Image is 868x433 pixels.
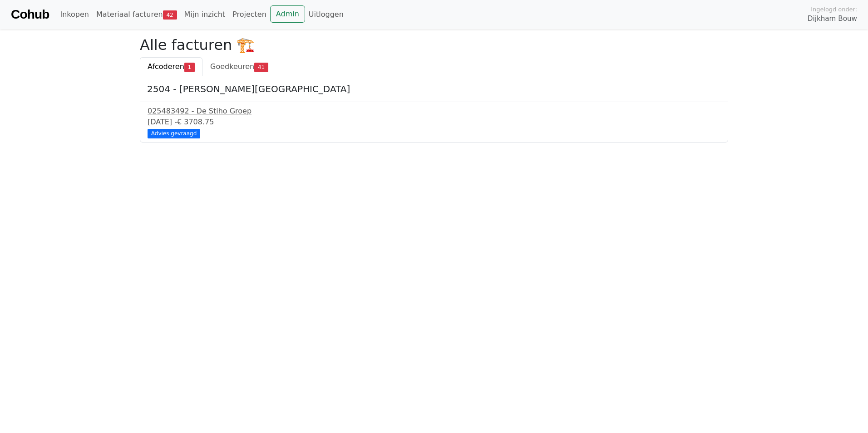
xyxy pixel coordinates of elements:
[270,5,305,23] a: Admin
[177,118,214,126] span: € 3708.75
[140,57,202,76] a: Afcoderen1
[305,5,347,24] a: Uitloggen
[140,36,728,54] h2: Alle facturen 🏗️
[229,5,270,24] a: Projecten
[148,117,720,128] div: [DATE] -
[56,5,92,24] a: Inkopen
[210,62,254,71] span: Goedkeuren
[202,57,276,76] a: Goedkeuren41
[184,63,195,72] span: 1
[93,5,181,24] a: Materiaal facturen42
[181,5,229,24] a: Mijn inzicht
[163,10,177,20] span: 42
[808,14,857,24] span: Dijkham Bouw
[811,5,857,14] span: Ingelogd onder:
[11,4,49,25] a: Cohub
[254,63,268,72] span: 41
[148,106,720,117] div: 025483492 - De Stiho Groep
[148,106,720,137] a: 025483492 - De Stiho Groep[DATE] -€ 3708.75 Advies gevraagd
[148,62,184,71] span: Afcoderen
[147,84,721,94] h5: 2504 - [PERSON_NAME][GEOGRAPHIC_DATA]
[148,129,200,138] div: Advies gevraagd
